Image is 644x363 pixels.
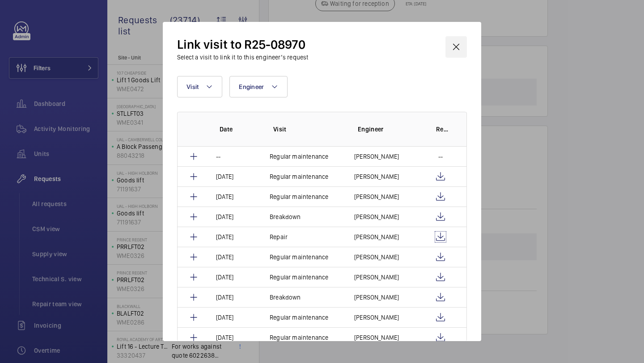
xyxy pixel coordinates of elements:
[354,152,399,161] p: [PERSON_NAME]
[270,273,328,282] p: Regular maintenance
[216,253,233,262] p: [DATE]
[186,83,199,90] span: Visit
[354,273,399,282] p: [PERSON_NAME]
[270,333,328,342] p: Regular maintenance
[270,172,328,181] p: Regular maintenance
[354,293,399,302] p: [PERSON_NAME]
[216,172,233,181] p: [DATE]
[273,125,343,134] p: Visit
[354,253,399,262] p: [PERSON_NAME]
[354,232,399,241] p: [PERSON_NAME]
[354,192,399,201] p: [PERSON_NAME]
[358,125,422,134] p: Engineer
[216,293,233,302] p: [DATE]
[239,83,264,90] span: Engineer
[270,313,328,322] p: Regular maintenance
[436,125,449,134] p: Report
[177,36,308,53] h2: Link visit to R25-08970
[270,152,328,161] p: Regular maintenance
[270,212,301,221] p: Breakdown
[438,152,443,161] p: --
[270,232,288,241] p: Repair
[216,212,233,221] p: [DATE]
[177,76,222,97] button: Visit
[216,152,220,161] p: --
[270,253,328,262] p: Regular maintenance
[216,232,233,241] p: [DATE]
[216,333,233,342] p: [DATE]
[354,313,399,322] p: [PERSON_NAME]
[354,212,399,221] p: [PERSON_NAME]
[354,333,399,342] p: [PERSON_NAME]
[216,273,233,282] p: [DATE]
[216,313,233,322] p: [DATE]
[220,125,259,134] p: Date
[216,192,233,201] p: [DATE]
[354,172,399,181] p: [PERSON_NAME]
[177,53,308,62] h3: Select a visit to link it to this engineer’s request
[270,192,328,201] p: Regular maintenance
[270,293,301,302] p: Breakdown
[229,76,288,97] button: Engineer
